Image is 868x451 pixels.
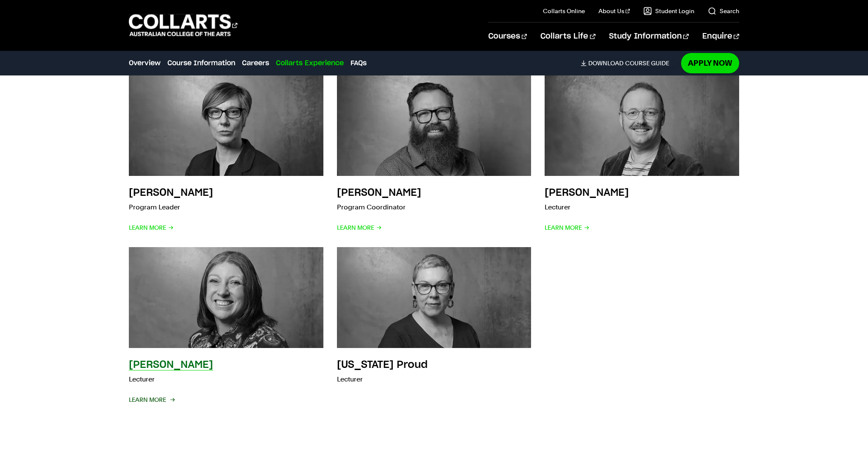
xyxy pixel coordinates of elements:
p: Program Leader [129,201,213,213]
a: Collarts Life [540,22,595,50]
a: Student Login [643,7,694,15]
a: Careers [242,58,269,68]
a: Enquire [702,22,739,50]
a: [PERSON_NAME] Lecturer Learn More [545,75,739,234]
h3: [PERSON_NAME] [129,188,213,198]
a: Study Information [609,22,689,50]
p: Lecturer [545,201,629,213]
a: Courses [488,22,527,50]
a: About Us [598,7,630,15]
a: DownloadCourse Guide [581,59,676,67]
a: Collarts Online [543,7,585,15]
span: Learn More [129,394,174,406]
span: Learn More [337,222,382,234]
a: FAQs [351,58,367,68]
a: Course Information [167,58,235,68]
p: Lecturer [337,373,428,385]
div: Go to homepage [129,13,237,37]
h3: [PERSON_NAME] [545,188,629,198]
a: [PERSON_NAME] Lecturer Learn More [129,247,323,406]
span: Learn More [545,222,590,234]
p: Program Coordinator [337,201,421,213]
a: Overview [129,58,161,68]
h3: [US_STATE] Proud [337,360,428,370]
p: Lecturer [129,373,213,385]
span: Download [588,59,623,67]
a: Apply Now [681,53,739,73]
a: [PERSON_NAME] Program Coordinator Learn More [337,75,531,234]
h3: [PERSON_NAME] [337,188,421,198]
a: [PERSON_NAME] Program Leader Learn More [129,75,323,234]
span: Learn More [129,222,174,234]
h3: [PERSON_NAME] [129,360,213,370]
a: Collarts Experience [276,58,344,68]
a: Search [708,7,739,15]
